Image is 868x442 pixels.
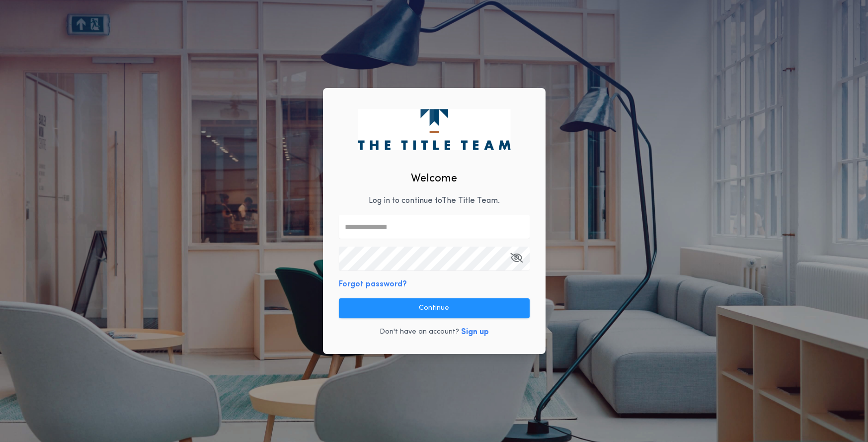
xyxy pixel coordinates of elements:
[369,195,500,207] p: Log in to continue to The Title Team .
[339,298,530,318] button: Continue
[411,171,457,187] h2: Welcome
[339,278,407,290] button: Forgot password?
[461,326,489,338] button: Sign up
[358,109,510,150] img: logo
[380,327,459,337] p: Don't have an account?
